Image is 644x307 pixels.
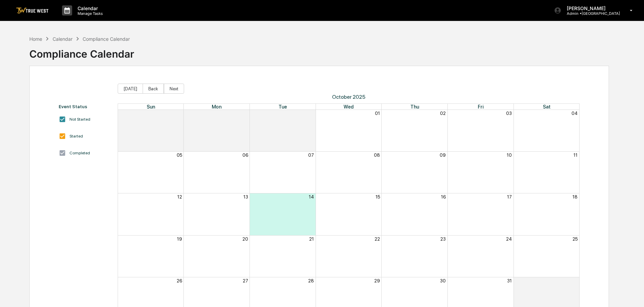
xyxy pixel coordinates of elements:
[543,104,551,110] span: Sat
[147,104,155,110] span: Sun
[561,5,620,11] p: [PERSON_NAME]
[69,151,90,155] div: Completed
[374,278,380,283] button: 29
[308,278,314,283] button: 28
[83,36,130,42] div: Compliance Calendar
[29,36,42,42] div: Home
[440,278,446,283] button: 30
[177,152,182,158] button: 05
[72,5,106,11] p: Calendar
[506,111,512,116] button: 03
[375,236,380,242] button: 22
[53,36,72,42] div: Calendar
[59,104,111,109] div: Event Status
[308,111,314,116] button: 30
[176,111,182,116] button: 28
[242,236,248,242] button: 20
[279,104,287,110] span: Tue
[177,278,182,283] button: 26
[574,152,578,158] button: 11
[118,94,580,100] span: October 2025
[573,278,578,283] button: 01
[143,84,164,94] button: Back
[376,194,380,199] button: 15
[212,104,222,110] span: Mon
[561,11,620,16] p: Admin • [GEOGRAPHIC_DATA]
[309,194,314,199] button: 14
[478,104,484,110] span: Fri
[506,236,512,242] button: 24
[164,84,184,94] button: Next
[29,42,134,60] div: Compliance Calendar
[242,152,248,158] button: 06
[242,111,248,116] button: 29
[344,104,354,110] span: Wed
[72,11,106,16] p: Manage Tasks
[177,236,182,242] button: 19
[440,236,446,242] button: 23
[16,7,49,14] img: logo
[507,194,512,199] button: 17
[243,194,248,199] button: 13
[69,117,90,122] div: Not Started
[440,152,446,158] button: 09
[441,194,446,199] button: 16
[374,152,380,158] button: 08
[573,194,578,199] button: 18
[309,236,314,242] button: 21
[308,152,314,158] button: 07
[177,194,182,199] button: 12
[573,236,578,242] button: 25
[69,134,83,139] div: Started
[440,111,446,116] button: 02
[572,111,578,116] button: 04
[410,104,419,110] span: Thu
[507,278,512,283] button: 31
[118,84,143,94] button: [DATE]
[375,111,380,116] button: 01
[507,152,512,158] button: 10
[243,278,248,283] button: 27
